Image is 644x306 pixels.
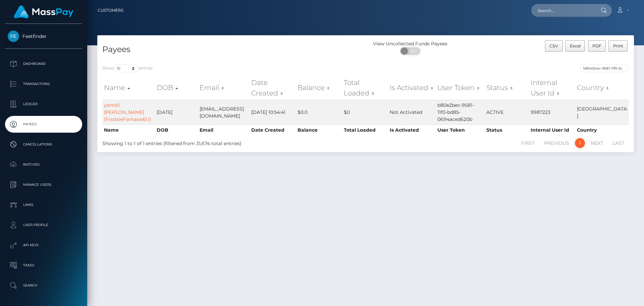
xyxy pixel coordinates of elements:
td: [DATE] 10:54:41 [250,100,296,125]
a: User Profile [5,217,82,233]
th: User Token [436,125,484,135]
th: DOB [155,125,198,135]
a: Manage Users [5,176,82,193]
label: Show entries [102,64,153,72]
p: API Keys [8,240,79,250]
td: [DATE] [155,100,198,125]
td: ACTIVE [485,100,529,125]
a: 1 [575,138,585,148]
a: Batches [5,156,82,173]
th: Is Activated [388,125,436,135]
h4: Payees [102,44,361,55]
th: Is Activated: activate to sort column ascending [388,76,436,100]
span: Print [613,43,623,48]
p: Transactions [8,79,79,89]
button: PDF [588,40,606,52]
td: [GEOGRAPHIC_DATA] [575,100,629,125]
a: Links [5,196,82,213]
div: Showing 1 to 1 of 1 entries (filtered from 31,674 total entries) [102,137,316,147]
a: Dashboard [5,55,82,72]
a: Ledger [5,96,82,113]
th: Date Created [250,125,296,135]
span: Excel [570,43,581,48]
img: MassPay Logo [14,5,73,18]
a: Cancellations [5,136,82,153]
p: Payees [8,119,79,129]
p: Ledger [8,99,79,109]
th: Total Loaded: activate to sort column ascending [342,76,388,100]
th: Date Created: activate to sort column ascending [250,76,296,100]
th: Status: activate to sort column ascending [485,76,529,100]
span: OFF [404,47,421,55]
th: Email [198,125,250,135]
th: User Token: activate to sort column ascending [436,76,484,100]
a: Taxes [5,257,82,274]
th: Email: activate to sort column ascending [198,76,250,100]
th: DOB: activate to sort column descending [155,76,198,100]
th: Name: activate to sort column ascending [102,76,155,100]
p: Batches [8,160,79,170]
button: Print [608,40,628,52]
a: Search [5,277,82,294]
img: Feetfinder [8,31,19,42]
p: User Profile [8,220,79,230]
div: View Uncollected Funds Payees [366,40,455,47]
input: Search... [531,4,594,17]
span: CSV [549,43,558,48]
span: PDF [592,43,601,48]
p: Cancellations [8,139,79,149]
td: $0.0 [296,100,342,125]
th: Status [485,125,529,135]
p: Dashboard [8,59,79,69]
a: yentell [PERSON_NAME] (FootsieFantasieEU) [104,102,151,122]
p: Links [8,200,79,210]
th: Internal User Id [529,125,575,135]
td: Not Activated [388,100,436,125]
a: Payees [5,116,82,133]
a: API Keys [5,237,82,254]
td: b80e2bec-9581-11f0-bd85-0694aced620b [436,100,484,125]
td: [EMAIL_ADDRESS][DOMAIN_NAME] [198,100,250,125]
th: Balance: activate to sort column ascending [296,76,342,100]
span: Feetfinder [5,33,82,39]
td: $0 [342,100,388,125]
th: Country: activate to sort column ascending [575,76,629,100]
th: Name [102,125,155,135]
a: Customers [98,3,123,17]
button: CSV [545,40,563,52]
td: 9987223 [529,100,575,125]
p: Taxes [8,260,79,270]
p: Search [8,280,79,291]
th: Internal User Id: activate to sort column ascending [529,76,575,100]
select: Showentries [114,64,139,72]
th: Country [575,125,629,135]
input: Search transactions [580,64,629,72]
th: Total Loaded [342,125,388,135]
th: Balance [296,125,342,135]
a: Transactions [5,76,82,92]
button: Excel [566,40,585,52]
p: Manage Users [8,180,79,190]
